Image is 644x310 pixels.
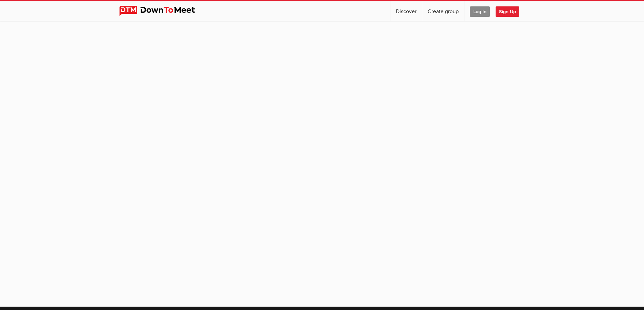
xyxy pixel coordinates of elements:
a: Create group [422,1,464,21]
img: DownToMeet [119,6,206,16]
span: Log In [470,6,490,17]
span: Sign Up [496,6,519,17]
a: Discover [390,1,422,21]
a: Log In [464,1,495,21]
a: Sign Up [496,1,525,21]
